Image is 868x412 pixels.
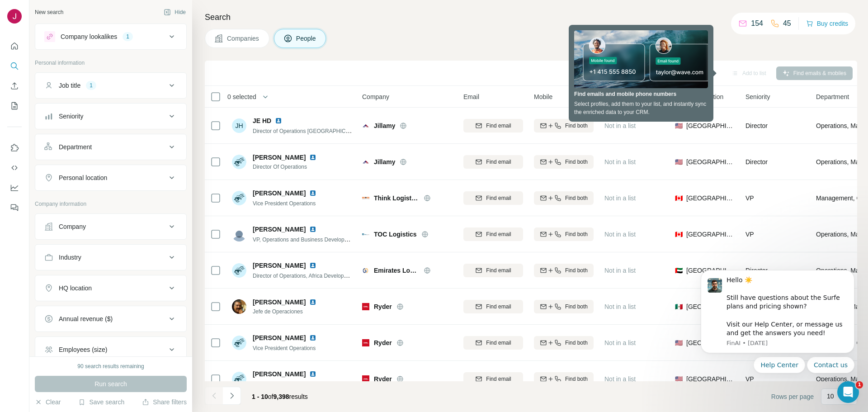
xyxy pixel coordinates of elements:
[268,393,274,400] span: of
[362,158,369,166] img: Logo of Jillamy
[783,18,791,29] p: 45
[35,246,186,268] button: Industry
[362,122,369,129] img: Logo of Jillamy
[686,194,735,203] span: [GEOGRAPHIC_DATA]
[686,302,735,311] span: [GEOGRAPHIC_DATA]
[232,336,246,350] img: Avatar
[35,136,186,158] button: Department
[604,267,636,274] span: Not in a list
[686,157,735,166] span: [GEOGRAPHIC_DATA]
[77,362,144,370] div: 90 search results remaining
[675,302,683,311] span: 🇲🇽
[59,345,107,354] div: Employees (size)
[534,119,594,133] button: Find both
[309,262,316,269] img: LinkedIn logo
[565,158,588,166] span: Find both
[565,266,588,275] span: Find both
[309,154,316,161] img: LinkedIn logo
[751,18,763,29] p: 154
[604,92,618,101] span: Lists
[362,303,369,310] img: Logo of Ryder
[309,189,316,197] img: LinkedIn logo
[232,372,246,386] img: Avatar
[675,92,723,101] span: Personal location
[253,345,316,351] span: Vice President Operations
[253,308,327,316] span: Jefe de Operaciones
[604,122,636,129] span: Not in a list
[7,160,22,176] button: Use Surfe API
[565,194,588,202] span: Find both
[232,191,246,205] img: Avatar
[856,381,863,388] span: 1
[232,299,246,314] img: Avatar
[771,392,814,401] span: Rows per page
[253,189,306,198] span: [PERSON_NAME]
[362,194,369,202] img: Logo of Think Logistics
[7,199,22,216] button: Feedback
[253,369,306,379] span: [PERSON_NAME]
[59,173,107,182] div: Personal location
[686,374,735,384] span: [GEOGRAPHIC_DATA]
[59,314,113,323] div: Annual revenue ($)
[675,338,683,347] span: 🇺🇸
[35,105,186,127] button: Seniority
[463,300,523,313] button: Find email
[463,191,523,205] button: Find email
[227,34,260,43] span: Companies
[463,336,523,350] button: Find email
[59,81,80,90] div: Job title
[61,32,117,41] div: Company lookalikes
[78,398,124,407] button: Save search
[227,92,256,101] span: 0 selected
[7,180,22,196] button: Dashboard
[827,392,834,401] p: 10
[142,398,187,407] button: Share filters
[806,17,848,30] button: Buy credits
[253,153,306,162] span: [PERSON_NAME]
[253,261,306,270] span: [PERSON_NAME]
[534,264,594,277] button: Find both
[837,381,859,403] iframe: Intercom live chat
[463,119,523,133] button: Find email
[687,262,868,379] iframe: Intercom notifications message
[59,284,92,293] div: HQ location
[157,5,192,19] button: Hide
[309,226,316,233] img: LinkedIn logo
[374,266,419,275] span: Emirates Logistics
[253,298,306,307] span: [PERSON_NAME]
[35,339,186,360] button: Employees (size)
[486,194,511,202] span: Find email
[374,157,395,166] span: Jillamy
[745,231,754,238] span: VP
[232,118,246,133] div: JH
[463,372,523,386] button: Find email
[374,338,392,347] span: Ryder
[604,339,636,346] span: Not in a list
[362,92,389,101] span: Company
[274,393,289,400] span: 9,398
[253,163,327,171] span: Director Of Operations
[253,116,271,125] span: JE HD
[534,336,594,350] button: Find both
[534,191,594,205] button: Find both
[675,157,683,166] span: 🇺🇸
[309,334,316,341] img: LinkedIn logo
[686,121,735,130] span: [GEOGRAPHIC_DATA]
[362,267,369,274] img: Logo of Emirates Logistics
[745,194,754,202] span: VP
[59,222,86,231] div: Company
[275,117,282,124] img: LinkedIn logo
[675,121,683,130] span: 🇺🇸
[675,194,683,203] span: 🇨🇦
[253,272,443,279] span: Director of Operations, Africa Development & Global DC Facilities Management
[374,374,392,384] span: Ryder
[253,225,306,234] span: [PERSON_NAME]
[675,374,683,384] span: 🇺🇸
[604,158,636,166] span: Not in a list
[486,266,511,275] span: Find email
[35,277,186,299] button: HQ location
[35,167,186,189] button: Personal location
